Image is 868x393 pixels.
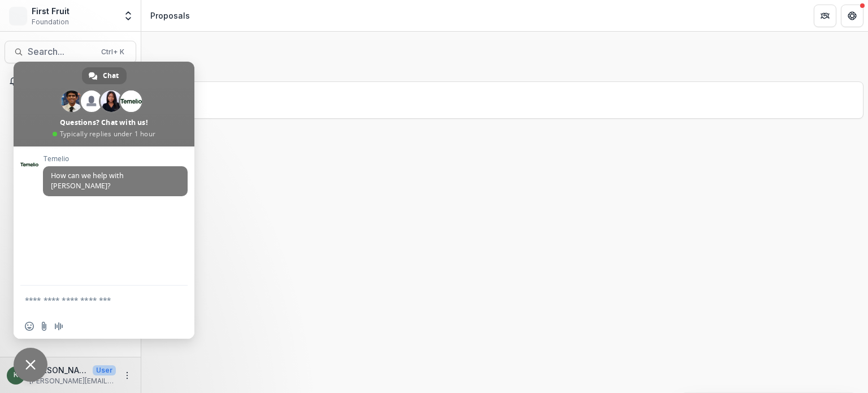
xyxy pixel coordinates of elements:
span: Search... [28,46,94,57]
p: User [93,365,116,375]
button: Search... [5,41,136,63]
span: Temelio [43,155,188,163]
button: Get Help [841,5,863,27]
span: Chat [103,67,119,84]
button: Notifications [5,72,136,90]
nav: breadcrumb [146,7,194,24]
a: Close chat [14,348,47,382]
span: Insert an emoji [25,322,34,331]
div: First Fruit [32,5,70,17]
div: Ctrl + K [99,46,127,58]
span: Audio message [54,322,63,331]
button: Partners [814,5,836,27]
p: [PERSON_NAME][EMAIL_ADDRESS][DOMAIN_NAME] [29,376,116,386]
span: Foundation [32,17,69,27]
a: Chat [82,67,127,84]
button: More [120,369,134,382]
textarea: Compose your message... [25,286,160,314]
button: Open entity switcher [120,5,136,27]
div: Kelly [14,372,18,379]
div: Proposals [150,10,190,21]
span: How can we help with [PERSON_NAME]? [51,171,124,191]
span: Send a file [40,322,49,331]
p: [PERSON_NAME] [29,364,88,376]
